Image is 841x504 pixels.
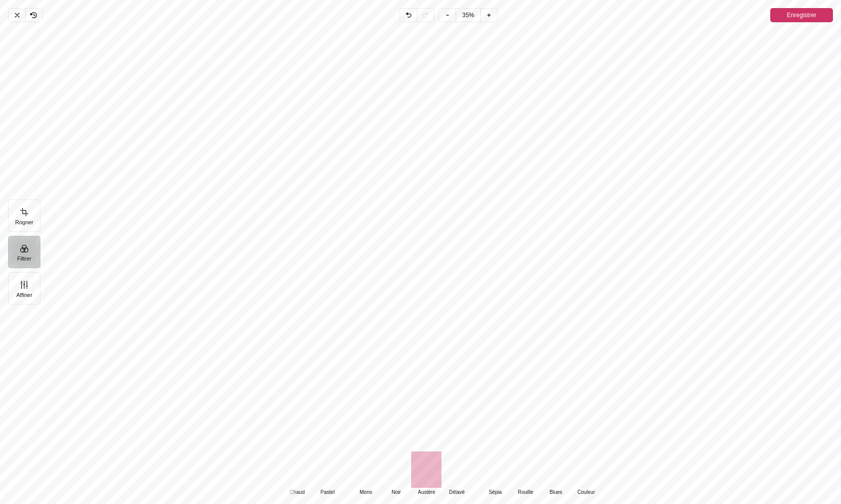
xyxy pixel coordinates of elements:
[8,199,40,232] button: Rogner
[456,8,481,22] button: 35%
[8,272,40,305] button: Affiner
[770,8,833,22] button: Enregistrer
[48,22,841,504] div: Filtrer
[787,9,817,21] span: Enregistrer
[462,9,474,21] span: 35%
[8,236,40,268] button: Filtrer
